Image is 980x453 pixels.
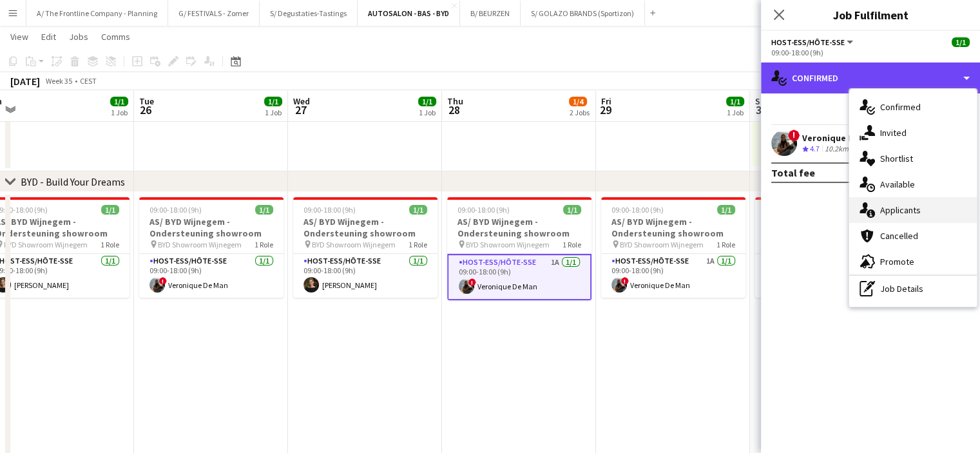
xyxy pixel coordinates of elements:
[418,97,436,106] span: 1/1
[788,130,800,141] span: !
[727,108,744,117] div: 1 Job
[460,1,521,26] button: B/ BEURZEN
[36,28,61,45] a: Edit
[139,197,283,298] app-job-card: 09:00-18:00 (9h)1/1AS/ BYD Wijnegem - Ondersteuning showroom BYD Showroom Wijnegem1 RoleHost-ess/...
[611,205,664,215] span: 09:00-18:00 (9h)
[139,95,154,107] span: Tue
[563,205,581,215] span: 1/1
[408,240,427,249] span: 1 Role
[447,95,463,107] span: Thu
[293,254,437,298] app-card-role: Host-ess/Hôte-sse1/109:00-18:00 (9h)[PERSON_NAME]
[358,1,460,26] button: AUTOSALON - BAS - BYD
[569,97,587,106] span: 1/4
[771,48,970,57] div: 09:00-18:00 (9h)
[802,132,878,144] div: Veronique De Man
[726,97,744,106] span: 1/1
[601,216,745,239] h3: AS/ BYD Wijnegem - Ondersteuning showroom
[599,102,611,117] span: 29
[69,31,88,43] span: Jobs
[562,240,581,249] span: 1 Role
[291,102,310,117] span: 27
[849,223,977,249] div: Cancelled
[447,216,591,239] h3: AS/ BYD Wijnegem - Ondersteuning showroom
[168,1,260,26] button: G/ FESTIVALS - Zomer
[260,1,358,26] button: S/ Degustaties-Tastings
[303,205,356,215] span: 09:00-18:00 (9h)
[849,249,977,275] div: Promote
[445,102,463,117] span: 28
[96,28,135,45] a: Comms
[312,240,396,249] span: BYD Showroom Wijnegem
[755,254,899,298] app-card-role: Host-ess/Hôte-sse1/110:00-17:00 (7h)[PERSON_NAME]
[521,1,645,26] button: S/ GOLAZO BRANDS (Sportizon)
[64,28,93,45] a: Jobs
[159,277,167,285] span: !
[10,75,40,88] div: [DATE]
[101,31,130,43] span: Comms
[468,278,476,286] span: !
[849,197,977,223] div: Applicants
[717,205,735,215] span: 1/1
[761,63,980,93] div: Confirmed
[755,216,899,239] h3: AS/ BYD Wijnegem - Ondersteuning showroom
[293,197,437,298] app-job-card: 09:00-18:00 (9h)1/1AS/ BYD Wijnegem - Ondersteuning showroom BYD Showroom Wijnegem1 RoleHost-ess/...
[771,37,855,47] button: Host-ess/Hôte-sse
[419,108,436,117] div: 1 Job
[264,97,282,106] span: 1/1
[849,171,977,197] div: Available
[10,31,28,43] span: View
[293,95,310,107] span: Wed
[753,102,769,117] span: 30
[849,146,977,171] div: Shortlist
[621,277,629,285] span: !
[4,240,88,249] span: BYD Showroom Wijnegem
[43,76,75,86] span: Week 35
[5,28,34,45] a: View
[570,108,590,117] div: 2 Jobs
[457,205,510,215] span: 09:00-18:00 (9h)
[137,102,154,117] span: 26
[601,254,745,298] app-card-role: Host-ess/Hôte-sse1A1/109:00-18:00 (9h)!Veronique De Man
[849,94,977,120] div: Confirmed
[849,120,977,146] div: Invited
[447,197,591,300] app-job-card: 09:00-18:00 (9h)1/1AS/ BYD Wijnegem - Ondersteuning showroom BYD Showroom Wijnegem1 RoleHost-ess/...
[952,37,970,47] span: 1/1
[101,205,119,215] span: 1/1
[41,31,56,43] span: Edit
[139,254,283,298] app-card-role: Host-ess/Hôte-sse1/109:00-18:00 (9h)!Veronique De Man
[110,97,128,106] span: 1/1
[111,108,128,117] div: 1 Job
[255,205,273,215] span: 1/1
[620,240,704,249] span: BYD Showroom Wijnegem
[466,240,550,249] span: BYD Showroom Wijnegem
[80,76,97,86] div: CEST
[101,240,119,249] span: 1 Role
[761,6,980,23] h3: Job Fulfilment
[601,95,611,107] span: Fri
[265,108,282,117] div: 1 Job
[849,276,977,302] div: Job Details
[771,166,815,179] div: Total fee
[601,197,745,298] app-job-card: 09:00-18:00 (9h)1/1AS/ BYD Wijnegem - Ondersteuning showroom BYD Showroom Wijnegem1 RoleHost-ess/...
[447,254,591,300] app-card-role: Host-ess/Hôte-sse1A1/109:00-18:00 (9h)!Veronique De Man
[158,240,242,249] span: BYD Showroom Wijnegem
[21,175,125,188] div: BYD - Build Your Dreams
[822,144,851,155] div: 10.2km
[810,144,820,153] span: 4.7
[149,205,202,215] span: 09:00-18:00 (9h)
[755,197,899,298] app-job-card: 10:00-17:00 (7h)1/1AS/ BYD Wijnegem - Ondersteuning showroom BYD Showroom Wijnegem1 RoleHost-ess/...
[716,240,735,249] span: 1 Role
[409,205,427,215] span: 1/1
[755,95,769,107] span: Sat
[255,240,273,249] span: 1 Role
[771,37,845,47] span: Host-ess/Hôte-sse
[26,1,168,26] button: A/ The Frontline Company - Planning
[139,216,283,239] h3: AS/ BYD Wijnegem - Ondersteuning showroom
[293,216,437,239] h3: AS/ BYD Wijnegem - Ondersteuning showroom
